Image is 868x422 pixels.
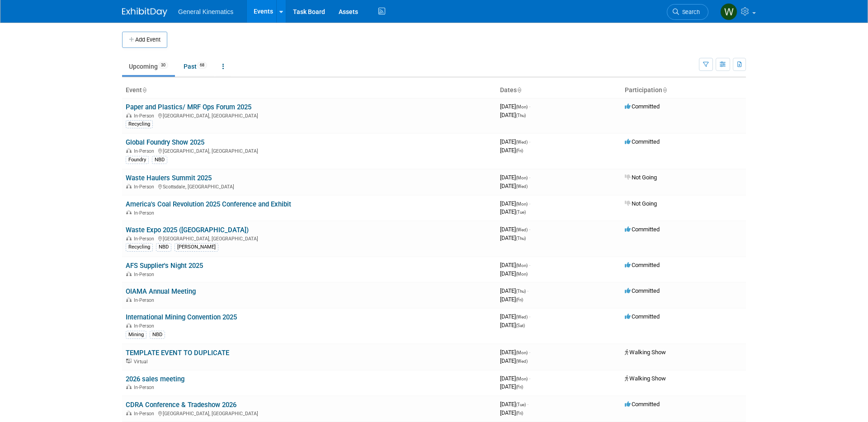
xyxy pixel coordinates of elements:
div: Mining [126,331,146,339]
span: (Thu) [516,289,526,294]
a: 2026 sales meeting [126,375,184,383]
span: [DATE] [500,200,530,207]
span: In-Person [134,297,157,303]
img: In-Person Event [126,148,132,153]
span: - [529,103,530,110]
img: In-Person Event [126,384,132,389]
span: [DATE] [500,322,525,328]
div: NBD [150,331,165,339]
a: Sort by Participation Type [662,86,667,94]
span: In-Person [134,113,157,119]
span: - [529,200,530,207]
span: In-Person [134,148,157,154]
th: Event [122,83,496,98]
a: Paper and Plastics/ MRF Ops Forum 2025 [126,103,251,111]
a: Upcoming30 [122,58,175,75]
span: (Mon) [516,263,528,268]
span: - [529,349,530,356]
span: Committed [625,103,660,110]
span: (Fri) [516,411,523,416]
span: [DATE] [500,226,530,233]
img: Virtual Event [126,359,132,363]
span: - [529,174,530,181]
span: (Fri) [516,297,523,302]
span: In-Person [134,384,157,390]
a: Search [667,4,708,20]
img: In-Person Event [126,411,132,415]
span: Committed [625,401,660,408]
span: Not Going [625,174,657,181]
span: Walking Show [625,375,666,382]
span: [DATE] [500,138,530,145]
div: NBD [152,156,167,164]
div: [GEOGRAPHIC_DATA], [GEOGRAPHIC_DATA] [126,147,493,154]
span: (Fri) [516,148,523,153]
span: (Thu) [516,236,526,241]
span: [DATE] [500,174,530,181]
a: TEMPLATE EVENT TO DUPLICATE [126,349,229,357]
img: In-Person Event [126,323,132,328]
span: - [529,313,530,320]
span: (Mon) [516,350,528,355]
img: ExhibitDay [122,8,167,17]
div: Scottsdale, [GEOGRAPHIC_DATA] [126,183,493,190]
span: (Wed) [516,227,528,232]
span: (Mon) [516,202,528,206]
a: OIAMA Annual Meeting [126,287,196,295]
span: - [527,287,528,294]
span: (Mon) [516,175,528,180]
div: Foundry [126,156,149,164]
img: In-Person Event [126,272,132,276]
span: [DATE] [500,349,530,356]
img: In-Person Event [126,297,132,302]
a: Sort by Start Date [517,86,521,94]
a: Waste Expo 2025 ([GEOGRAPHIC_DATA]) [126,226,249,234]
span: In-Person [134,236,157,242]
div: [GEOGRAPHIC_DATA], [GEOGRAPHIC_DATA] [126,112,493,119]
span: (Fri) [516,384,523,389]
a: International Mining Convention 2025 [126,313,237,321]
span: (Mon) [516,104,528,109]
span: In-Person [134,411,157,417]
span: [DATE] [500,103,530,110]
span: Committed [625,226,660,233]
span: [DATE] [500,383,523,390]
a: Past68 [177,58,214,75]
span: Virtual [134,359,150,365]
span: [DATE] [500,112,526,118]
span: [DATE] [500,147,523,154]
span: - [527,401,528,408]
span: In-Person [134,272,157,277]
span: [DATE] [500,183,528,189]
span: [DATE] [500,287,528,294]
span: In-Person [134,210,157,216]
th: Participation [621,83,746,98]
span: In-Person [134,323,157,329]
span: In-Person [134,184,157,190]
span: Committed [625,313,660,320]
button: Add Event [122,32,167,48]
span: (Wed) [516,140,528,145]
span: - [529,375,530,382]
img: In-Person Event [126,113,132,117]
span: [DATE] [500,270,528,277]
span: - [529,226,530,233]
div: [GEOGRAPHIC_DATA], [GEOGRAPHIC_DATA] [126,234,493,242]
span: [DATE] [500,313,530,320]
span: (Sat) [516,323,525,328]
img: In-Person Event [126,184,132,188]
span: (Wed) [516,359,528,364]
span: Search [679,9,700,15]
span: (Tue) [516,210,526,215]
span: Not Going [625,200,657,207]
a: Global Foundry Show 2025 [126,138,204,146]
span: Committed [625,138,660,145]
a: America's Coal Revolution 2025 Conference and Exhibit [126,200,291,208]
span: [DATE] [500,409,523,416]
a: Waste Haulers Summit 2025 [126,174,212,182]
div: Recycling [126,243,153,251]
span: 68 [197,62,207,69]
span: [DATE] [500,357,528,364]
div: [GEOGRAPHIC_DATA], [GEOGRAPHIC_DATA] [126,409,493,417]
span: (Mon) [516,376,528,381]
